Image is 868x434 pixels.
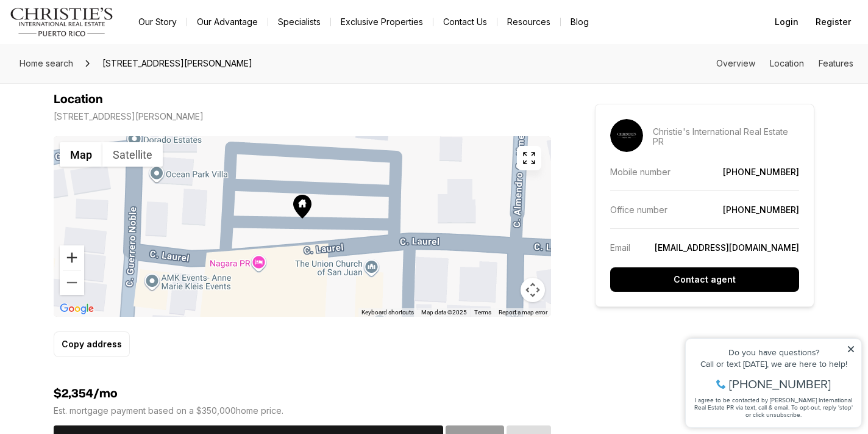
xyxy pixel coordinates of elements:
div: Do you have questions? [13,27,176,36]
button: Zoom in [60,245,84,270]
a: Report a map error [499,309,547,316]
a: Skip to: Features [819,58,853,68]
a: [PHONE_NUMBER] [723,167,799,177]
nav: Page section menu [716,59,853,68]
button: Copy address [54,331,130,357]
a: [EMAIL_ADDRESS][DOMAIN_NAME] [655,242,799,253]
span: Home search [20,58,73,68]
a: Blog [561,13,599,31]
button: Keyboard shortcuts [361,308,414,317]
h4: Location [54,92,103,107]
p: Email [610,242,630,253]
p: Mobile number [610,167,671,177]
a: Our Story [129,13,187,31]
a: Terms [474,309,491,316]
a: Home search [15,54,78,73]
a: Specialists [268,13,330,31]
a: Resources [497,13,560,31]
h4: $2,354/mo [54,386,551,401]
p: Christie's International Real Estate PR [653,127,799,146]
p: Est. mortgage payment based on a $350,000 home price. [54,406,551,416]
button: Show street map [60,142,102,167]
span: Login [775,17,799,27]
a: [PHONE_NUMBER] [723,204,799,215]
p: Office number [610,204,667,215]
img: Google [57,301,97,317]
button: Register [808,10,858,34]
a: Open this area in Google Maps (opens a new window) [57,301,97,317]
span: I agree to be contacted by [PERSON_NAME] International Real Estate PR via text, call & email. To ... [15,75,174,98]
div: Call or text [DATE], we are here to help! [13,39,176,48]
a: Skip to: Location [770,58,804,68]
button: Contact agent [610,267,799,292]
button: Zoom out [60,270,84,295]
a: Our Advantage [187,13,268,31]
p: Copy address [62,339,122,349]
p: Contact agent [674,275,736,284]
span: Map data ©2025 [421,309,467,316]
button: Map camera controls [521,278,545,302]
p: [STREET_ADDRESS][PERSON_NAME] [54,112,204,121]
a: Skip to: Overview [716,58,755,68]
button: Contact Us [433,13,497,31]
img: logo [10,7,114,37]
a: Exclusive Properties [331,13,433,31]
span: [PHONE_NUMBER] [50,57,152,70]
button: Login [767,10,806,34]
span: [STREET_ADDRESS][PERSON_NAME] [98,54,257,73]
button: Show satellite imagery [102,142,163,167]
span: Register [816,17,851,27]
